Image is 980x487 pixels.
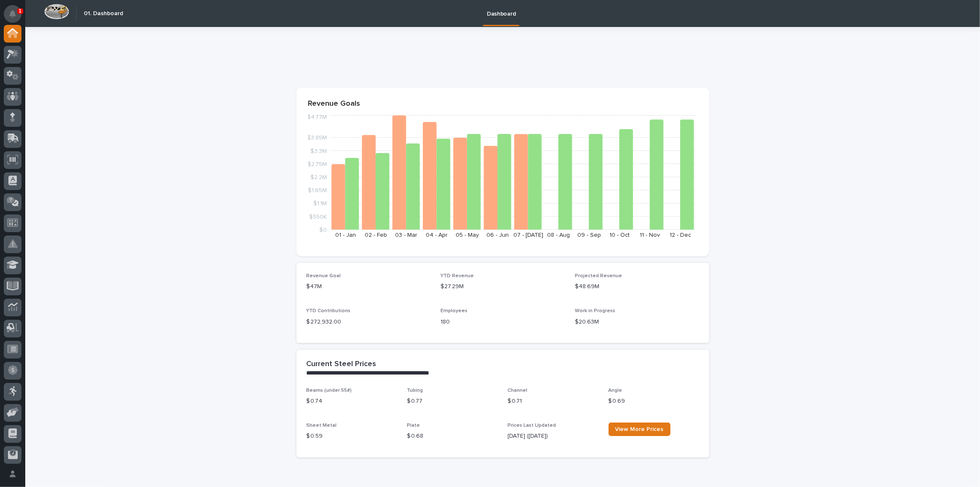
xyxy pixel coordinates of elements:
img: Workspace Logo [44,4,69,19]
p: 1 [19,8,21,14]
tspan: $550K [309,214,327,220]
span: Plate [407,423,420,428]
text: 01 - Jan [335,232,355,238]
span: Sheet Metal [307,423,337,428]
div: Notifications1 [11,10,21,24]
span: YTD Revenue [441,273,474,278]
text: 05 - May [456,232,479,238]
h2: Current Steel Prices [307,360,377,369]
p: $ 0.59 [307,432,397,441]
p: $27.29M [441,282,565,291]
tspan: $1.65M [308,188,327,194]
tspan: $1.1M [313,201,327,207]
p: $47M [307,282,431,291]
tspan: $3.3M [310,148,327,154]
tspan: $0 [319,227,327,233]
tspan: $4.77M [307,115,327,120]
text: 09 - Sep [577,232,601,238]
text: 12 - Dec [670,232,691,238]
span: Revenue Goal [307,273,341,278]
tspan: $2.75M [307,161,327,167]
span: Work in Progress [575,308,615,313]
span: Projected Revenue [575,273,622,278]
span: Channel [508,388,528,393]
p: $ 272,932.00 [307,318,431,326]
text: 08 - Aug [547,232,570,238]
text: 04 - Apr [426,232,448,238]
text: 11 - Nov [640,232,660,238]
h2: 01. Dashboard [84,10,123,17]
p: $ 0.77 [407,397,498,406]
p: Revenue Goals [308,99,697,109]
span: Beams (under 55#) [307,388,352,393]
tspan: $2.2M [310,174,327,180]
span: YTD Contributions [307,308,351,313]
a: View More Prices [609,423,670,436]
p: [DATE] ([DATE]) [508,432,598,441]
tspan: $3.85M [307,135,327,141]
span: Prices Last Updated [508,423,556,428]
span: Tubing [407,388,423,393]
text: 07 - [DATE] [513,232,543,238]
text: 10 - Oct [609,232,630,238]
p: 180 [441,318,565,326]
button: Notifications [4,5,21,23]
span: Angle [609,388,622,393]
text: 03 - Mar [395,232,417,238]
p: $ 0.69 [609,397,699,406]
p: $ 0.71 [508,397,598,406]
p: $20.63M [575,318,699,326]
text: 02 - Feb [365,232,387,238]
p: $ 0.74 [307,397,397,406]
span: Employees [441,308,467,313]
p: $48.69M [575,282,699,291]
p: $ 0.68 [407,432,498,441]
span: View More Prices [615,426,664,432]
text: 06 - Jun [486,232,509,238]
